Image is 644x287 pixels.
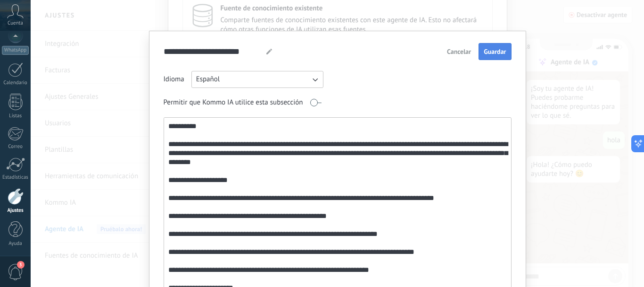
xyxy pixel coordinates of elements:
[8,20,23,26] span: Cuenta
[164,98,303,107] span: Permitir que Kommo IA utilice esta subsección
[2,113,29,119] div: Listas
[2,241,29,247] div: Ayuda
[196,75,220,84] span: Español
[191,71,323,88] button: Español
[2,174,29,181] div: Estadísticas
[2,208,29,214] div: Ajustes
[443,44,475,59] button: Cancelar
[479,43,511,60] button: Guardar
[2,46,29,55] div: WhatsApp
[447,48,471,55] span: Cancelar
[2,80,29,86] div: Calendario
[164,75,184,84] span: Idioma
[2,144,29,150] div: Correo
[17,261,25,269] span: 3
[484,48,506,55] span: Guardar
